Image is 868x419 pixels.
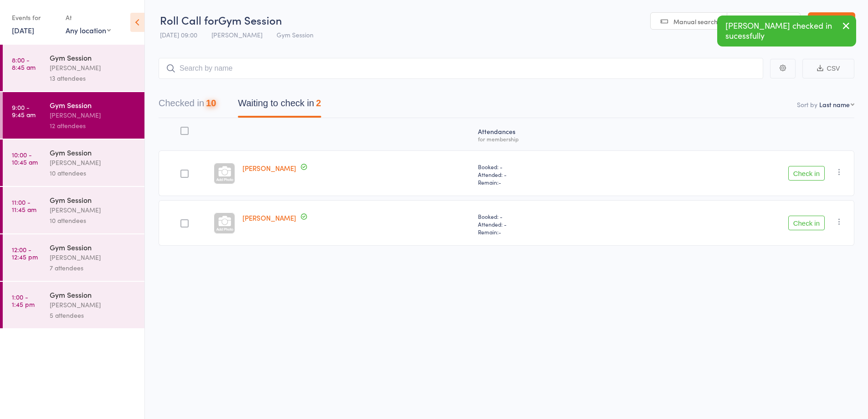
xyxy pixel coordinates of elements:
[12,151,38,166] time: 10:00 - 10:45 am
[50,157,137,168] div: [PERSON_NAME]
[218,12,282,27] span: Gym Session
[12,246,38,260] time: 12:00 - 12:45 pm
[66,25,111,35] div: Any location
[498,178,501,186] span: -
[3,234,144,281] a: 12:00 -12:45 pmGym Session[PERSON_NAME]7 attendees
[673,17,718,26] span: Manual search
[66,10,111,25] div: At
[50,252,137,263] div: [PERSON_NAME]
[478,212,625,220] span: Booked: -
[160,12,218,27] span: Roll Call for
[50,195,137,205] div: Gym Session
[478,228,625,236] span: Remain:
[160,30,197,39] span: [DATE] 09:00
[3,282,144,328] a: 1:00 -1:45 pmGym Session[PERSON_NAME]5 attendees
[478,163,625,171] span: Booked: -
[238,93,321,118] button: Waiting to check in2
[478,220,625,228] span: Attended: -
[50,290,137,300] div: Gym Session
[242,163,296,173] a: [PERSON_NAME]
[316,98,321,108] div: 2
[12,56,36,71] time: 8:00 - 8:45 am
[498,228,501,236] span: -
[277,30,313,39] span: Gym Session
[50,263,137,273] div: 7 attendees
[808,12,855,31] a: Exit roll call
[50,110,137,120] div: [PERSON_NAME]
[478,171,625,178] span: Attended: -
[50,52,137,62] div: Gym Session
[12,198,36,213] time: 11:00 - 11:45 am
[12,293,35,308] time: 1:00 - 1:45 pm
[50,310,137,321] div: 5 attendees
[474,122,629,146] div: Atten­dances
[50,205,137,215] div: [PERSON_NAME]
[3,45,144,91] a: 8:00 -8:45 amGym Session[PERSON_NAME]13 attendees
[797,100,817,109] label: Sort by
[3,92,144,139] a: 9:00 -9:45 amGym Session[PERSON_NAME]12 attendees
[478,178,625,186] span: Remain:
[802,59,854,78] button: CSV
[206,98,216,108] div: 10
[50,73,137,83] div: 13 attendees
[717,16,856,47] div: [PERSON_NAME] checked in sucessfully
[12,10,56,25] div: Events for
[50,147,137,157] div: Gym Session
[3,140,144,186] a: 10:00 -10:45 amGym Session[PERSON_NAME]10 attendees
[50,300,137,310] div: [PERSON_NAME]
[819,100,850,109] div: Last name
[211,30,262,39] span: [PERSON_NAME]
[50,62,137,73] div: [PERSON_NAME]
[50,242,137,252] div: Gym Session
[12,25,34,35] a: [DATE]
[242,213,296,222] a: [PERSON_NAME]
[478,136,625,142] div: for membership
[12,103,36,118] time: 9:00 - 9:45 am
[50,215,137,226] div: 10 attendees
[159,93,216,118] button: Checked in10
[788,166,825,181] button: Check in
[50,100,137,110] div: Gym Session
[3,187,144,233] a: 11:00 -11:45 amGym Session[PERSON_NAME]10 attendees
[159,58,763,79] input: Search by name
[50,120,137,131] div: 12 attendees
[50,168,137,178] div: 10 attendees
[788,216,825,230] button: Check in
